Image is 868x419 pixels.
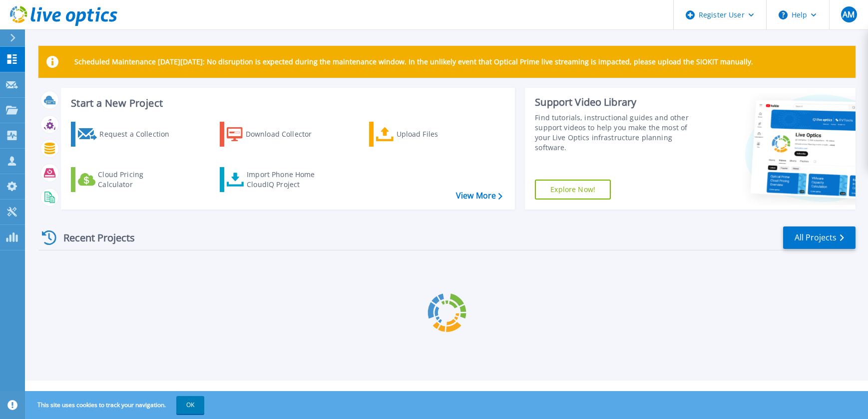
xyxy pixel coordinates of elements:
[176,396,204,414] button: OK
[397,124,476,144] div: Upload Files
[98,170,178,190] div: Cloud Pricing Calculator
[71,167,182,192] a: Cloud Pricing Calculator
[38,225,148,250] div: Recent Projects
[71,122,182,147] a: Request a Collection
[220,122,331,147] a: Download Collector
[535,180,611,200] a: Explore Now!
[71,98,502,109] h3: Start a New Project
[27,396,204,414] span: This site uses cookies to track your navigation.
[535,113,702,153] div: Find tutorials, instructional guides and other support videos to help you make the most of your L...
[456,191,502,201] a: View More
[783,226,856,249] a: All Projects
[369,122,480,147] a: Upload Files
[246,124,326,144] div: Download Collector
[99,124,179,144] div: Request a Collection
[247,170,325,190] div: Import Phone Home CloudIQ Project
[843,10,855,18] span: AM
[535,96,702,109] div: Support Video Library
[74,58,753,66] p: Scheduled Maintenance [DATE][DATE]: No disruption is expected during the maintenance window. In t...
